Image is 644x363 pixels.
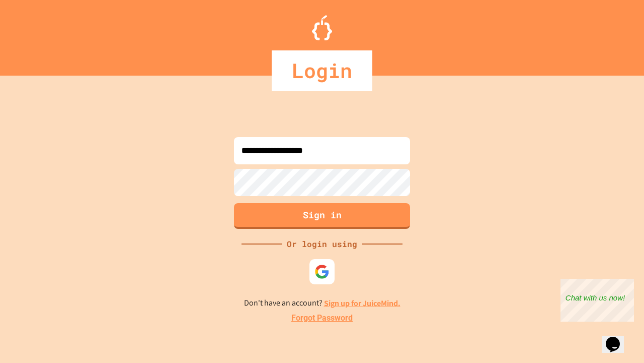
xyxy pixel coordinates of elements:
img: Logo.svg [312,15,332,40]
div: Login [272,50,372,91]
iframe: chat widget [560,279,634,322]
iframe: chat widget [602,323,634,353]
div: Or login using [282,238,362,250]
a: Sign up for JuiceMind. [324,298,400,309]
img: google-icon.svg [314,264,330,279]
a: Forgot Password [291,312,353,324]
button: Sign in [234,203,410,229]
p: Don't have an account? [244,297,400,310]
